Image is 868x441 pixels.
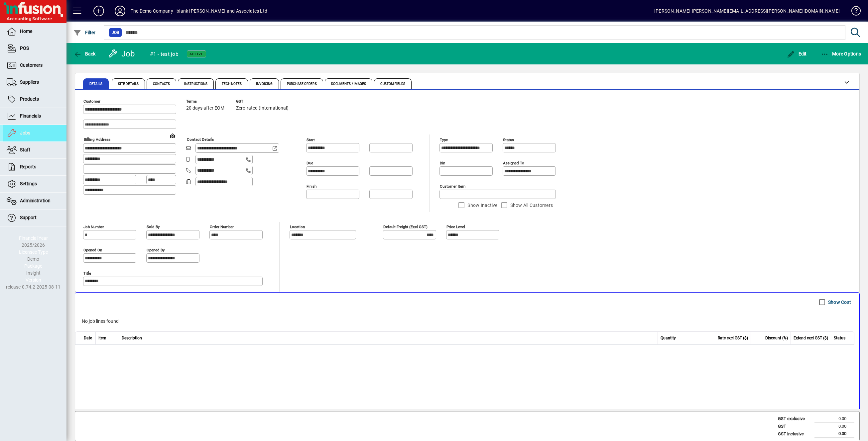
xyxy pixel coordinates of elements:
[3,142,66,158] a: Staff
[775,415,814,423] td: GST exclusive
[210,224,234,229] mat-label: Order number
[20,198,51,203] span: Administration
[98,335,106,341] span: Item
[3,108,66,125] a: Financials
[20,181,37,186] span: Settings
[83,248,102,252] mat-label: Opened On
[72,27,97,39] button: Filter
[785,48,808,60] button: Edit
[147,248,165,252] mat-label: Opened by
[661,335,676,341] span: Quantity
[73,30,96,35] span: Filter
[3,210,66,226] a: Support
[819,48,863,60] button: More Options
[287,82,317,86] span: Purchase Orders
[440,137,448,142] mat-label: Type
[89,82,102,86] span: Details
[383,224,428,229] mat-label: Default Freight (excl GST)
[19,235,48,241] span: Financial Year
[20,45,29,51] span: POS
[503,161,524,165] mat-label: Assigned to
[3,40,66,57] a: POS
[827,299,851,306] label: Show Cost
[186,99,226,104] span: Terms
[20,113,41,119] span: Financials
[20,79,39,85] span: Suppliers
[3,193,66,209] a: Administration
[814,415,854,423] td: 0.00
[83,224,104,229] mat-label: Job number
[112,29,119,36] span: Job
[380,82,405,86] span: Custom Fields
[184,82,207,86] span: Instructions
[72,48,97,60] button: Back
[20,215,37,220] span: Support
[331,82,366,86] span: Documents / Images
[440,184,465,189] mat-label: Customer Item
[20,96,39,102] span: Products
[256,82,273,86] span: Invoicing
[20,29,32,34] span: Home
[19,249,48,255] span: Licensee Type
[73,51,96,56] span: Back
[150,49,179,59] div: #1 - test job
[84,335,92,341] span: Date
[26,277,41,283] span: Version
[153,82,170,86] span: Contacts
[118,82,139,86] span: Site Details
[20,130,30,135] span: Jobs
[290,224,305,229] mat-label: Location
[222,82,242,86] span: Tech Notes
[307,137,315,142] mat-label: Start
[122,335,142,341] span: Description
[821,51,861,56] span: More Options
[3,91,66,108] a: Products
[765,335,788,341] span: Discount (%)
[75,311,859,331] div: No job lines found
[236,106,289,111] span: Zero-rated (International)
[167,130,178,141] a: View on map
[66,48,103,60] app-page-header-button: Back
[834,335,845,341] span: Status
[446,224,465,229] mat-label: Price Level
[718,335,748,341] span: Rate excl GST ($)
[775,430,814,438] td: GST inclusive
[20,147,30,152] span: Staff
[83,271,91,276] mat-label: Title
[775,422,814,430] td: GST
[83,99,100,104] mat-label: Customer
[20,164,36,169] span: Reports
[186,106,224,111] span: 20 days after EOM
[3,159,66,175] a: Reports
[3,23,66,40] a: Home
[3,74,66,91] a: Suppliers
[88,5,109,17] button: Add
[794,335,828,341] span: Extend excl GST ($)
[147,224,160,229] mat-label: Sold by
[846,1,860,23] a: Knowledge Base
[440,161,445,165] mat-label: Bin
[3,57,66,74] a: Customers
[3,176,66,192] a: Settings
[189,52,203,56] span: Active
[787,51,807,56] span: Edit
[236,99,289,104] span: GST
[307,184,316,189] mat-label: Finish
[109,5,131,17] button: Profile
[814,430,854,438] td: 0.00
[814,422,854,430] td: 0.00
[20,62,43,68] span: Customers
[131,6,267,16] div: The Demo Company - blank [PERSON_NAME] and Associates Ltd
[108,48,136,59] div: Job
[503,137,514,142] mat-label: Status
[24,263,42,269] span: Package
[307,161,313,165] mat-label: Due
[654,6,840,16] div: [PERSON_NAME] [PERSON_NAME][EMAIL_ADDRESS][PERSON_NAME][DOMAIN_NAME]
